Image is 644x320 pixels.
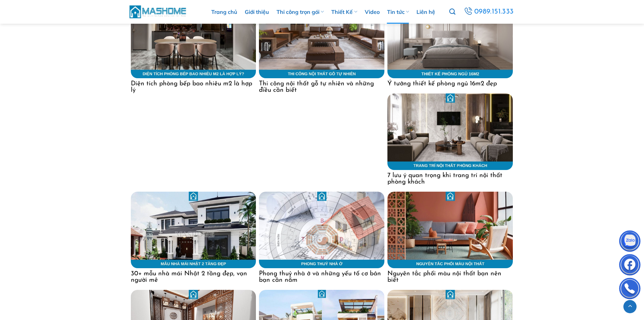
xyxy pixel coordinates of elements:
[463,6,515,18] a: 0989.151.333
[259,78,384,93] a: Thi công nội thất gỗ tự nhiên và những điều cần biết
[259,2,384,78] img: Thi công nội thất gỗ tự nhiên và những điều cần biết 6
[474,6,514,18] span: 0989.151.333
[620,232,640,252] img: Zalo
[387,93,513,170] img: 7 lưu ý quan trọng khi trang trí nội thất phòng khách 8
[131,192,256,268] img: 30+ mẫu nhà mái Nhật 2 tầng đẹp, vạn người mê 9
[620,256,640,276] img: Facebook
[449,5,455,19] a: Tìm kiếm
[387,78,513,87] a: Ý tưởng thiết kế phòng ngủ 16m2 đẹp
[623,300,637,313] a: Lên đầu trang
[620,279,640,300] img: Phone
[387,170,513,185] a: 7 lưu ý quan trọng khi trang trí nội thất phòng khách
[387,268,513,283] a: Nguyên tắc phối màu nội thất bạn nên biết
[131,2,256,78] img: Diện tích phòng bếp bao nhiêu m2 là hợp lý 5
[131,78,256,93] a: Diện tích phòng bếp bao nhiêu m2 là hợp lý
[131,268,256,283] a: 30+ mẫu nhà mái Nhật 2 tầng đẹp, vạn người mê
[129,4,187,19] img: MasHome – Tổng Thầu Thiết Kế Và Xây Nhà Trọn Gói
[259,192,384,268] img: Phong thuỷ nhà ở và những yếu tố cơ bản bạn cần nắm 10
[259,268,384,283] a: Phong thuỷ nhà ở và những yếu tố cơ bản bạn cần nắm
[387,192,513,268] img: Nguyên tắc phối màu nội thất bạn nên biết 11
[387,2,513,78] img: Ý tưởng thiết kế phòng ngủ 16m2 đẹp 7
